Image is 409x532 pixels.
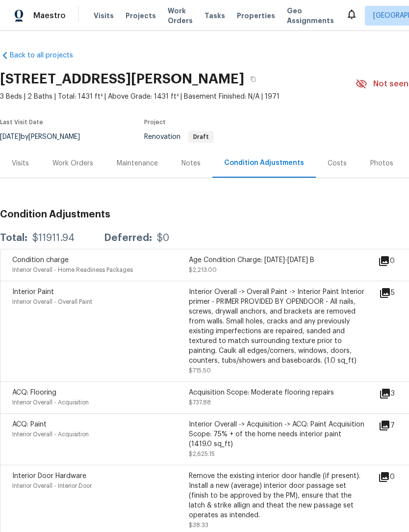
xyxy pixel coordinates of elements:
span: $2,625.15 [189,451,215,457]
div: $0 [157,233,169,243]
div: Photos [370,159,393,168]
span: Draft [189,134,213,140]
div: Age Condition Charge: [DATE]-[DATE] B [189,255,365,265]
span: $2,213.00 [189,267,217,273]
span: Condition charge [12,257,69,264]
span: Geo Assignments [287,6,334,26]
div: Notes [181,159,201,168]
span: Interior Overall - Interior Door [12,483,92,489]
div: Interior Overall -> Overall Paint -> Interior Paint Interior primer - PRIMER PROVIDED BY OPENDOOR... [189,287,365,366]
span: Visits [94,11,114,21]
div: $11911.94 [32,233,75,243]
div: Acquisition Scope: Moderate flooring repairs [189,388,365,398]
div: Deferred: [104,233,152,243]
span: Interior Overall - Overall Paint [12,299,92,305]
div: Interior Overall -> Acquisition -> ACQ: Paint Acquisition Scope: 75% + of the home needs interior... [189,420,365,449]
span: ACQ: Paint [12,421,47,428]
span: Renovation [144,133,214,140]
span: Interior Overall - Acquisition [12,399,89,405]
span: Properties [237,11,275,21]
span: $38.33 [189,522,208,528]
span: $715.50 [189,368,211,373]
span: Interior Door Hardware [12,473,86,479]
div: Condition Adjustments [224,158,304,168]
span: $737.88 [189,399,211,405]
div: Costs [328,159,347,168]
div: Maintenance [117,159,158,168]
div: Remove the existing interior door handle (if present). Install a new (average) interior door pass... [189,471,365,520]
span: Interior Overall - Home Readiness Packages [12,267,133,273]
span: Tasks [204,12,225,19]
div: Visits [12,159,29,168]
span: Interior Paint [12,289,54,295]
div: Work Orders [52,159,93,168]
span: Interior Overall - Acquisition [12,431,89,437]
button: Copy Address [244,70,262,88]
span: Work Orders [168,6,193,26]
span: ACQ: Flooring [12,389,56,396]
span: Projects [126,11,156,21]
span: Project [144,119,166,125]
span: Maestro [33,11,66,21]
